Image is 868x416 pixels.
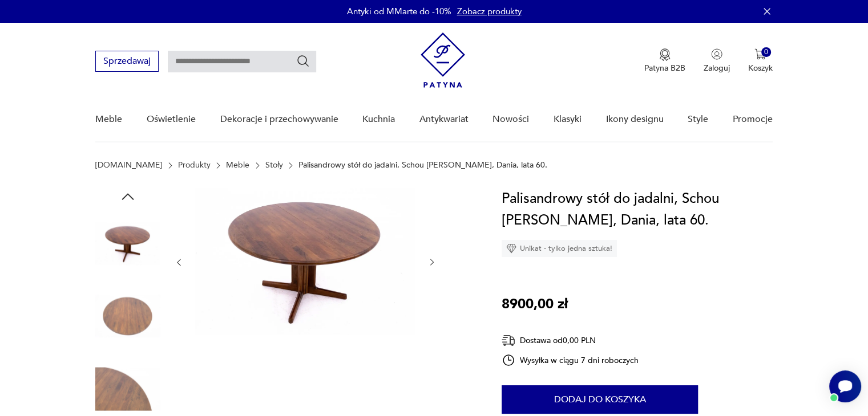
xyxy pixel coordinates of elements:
[95,161,162,170] a: [DOMAIN_NAME]
[95,284,160,349] img: Zdjęcie produktu Palisandrowy stół do jadalni, Schou Andersen, Dania, lata 60.
[419,97,469,141] a: Antykwariat
[502,333,639,348] div: Dostawa od 0,00 PLN
[748,48,773,74] button: 0Koszyk
[265,161,283,170] a: Stoły
[347,6,451,17] p: Antyki od MMarte do -10%
[644,63,685,74] p: Patyna B2B
[95,51,159,72] button: Sprzedawaj
[95,58,159,66] a: Sprzedawaj
[506,243,516,254] img: Ikona diamentu
[605,97,663,141] a: Ikony designu
[659,48,671,61] img: Ikona medalu
[195,188,415,335] img: Zdjęcie produktu Palisandrowy stół do jadalni, Schou Andersen, Dania, lata 60.
[502,385,698,414] button: Dodaj do koszyka
[178,161,211,170] a: Produkty
[147,97,196,141] a: Oświetlenie
[502,333,515,348] img: Ikona dostawy
[95,211,160,276] img: Zdjęcie produktu Palisandrowy stół do jadalni, Schou Andersen, Dania, lata 60.
[644,48,685,74] button: Patyna B2B
[688,97,708,141] a: Style
[733,97,773,141] a: Promocje
[644,48,685,74] a: Ikona medaluPatyna B2B
[754,48,766,60] img: Ikona koszyka
[296,54,310,68] button: Szukaj
[298,161,547,170] p: Palisandrowy stół do jadalni, Schou [PERSON_NAME], Dania, lata 60.
[362,97,395,141] a: Kuchnia
[421,32,465,88] img: Patyna - sklep z meblami i dekoracjami vintage
[704,63,730,74] p: Zaloguj
[457,6,522,17] a: Zobacz produkty
[502,353,639,367] div: Wysyłka w ciągu 7 dni roboczych
[748,63,773,74] p: Koszyk
[226,161,249,170] a: Meble
[502,240,617,257] div: Unikat - tylko jedna sztuka!
[554,97,582,141] a: Klasyki
[704,48,730,74] button: Zaloguj
[502,188,773,231] h1: Palisandrowy stół do jadalni, Schou [PERSON_NAME], Dania, lata 60.
[711,48,722,60] img: Ikonka użytkownika
[492,97,529,141] a: Nowości
[829,370,861,402] iframe: Smartsupp widget button
[95,97,122,141] a: Meble
[220,97,338,141] a: Dekoracje i przechowywanie
[502,293,568,315] p: 8900,00 zł
[761,47,771,57] div: 0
